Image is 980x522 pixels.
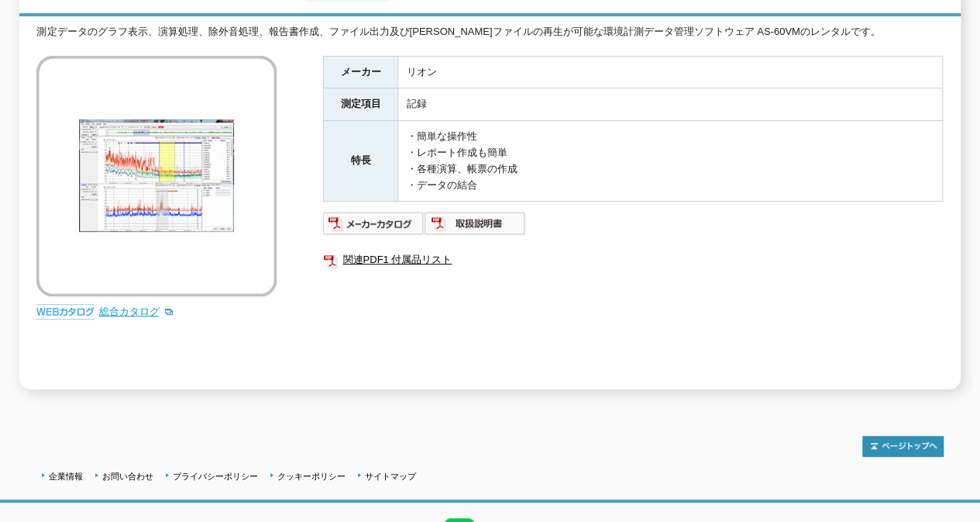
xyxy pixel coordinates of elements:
[323,250,943,270] a: 関連PDF1 付属品リスト
[365,472,416,481] a: サイトマップ
[425,211,526,236] img: 取扱説明書
[324,121,398,202] th: 特長
[98,306,174,317] a: 総合カタログ
[277,472,346,481] a: クッキーポリシー
[324,88,398,121] th: 測定項目
[36,56,277,296] img: 環境計測データ管理ソフトウェア AS-60VM
[49,472,83,481] a: 企業情報
[323,222,425,233] a: メーカーカタログ
[425,222,526,233] a: 取扱説明書
[36,304,95,320] img: webカタログ
[36,24,943,40] div: 測定データのグラフ表示、演算処理、除外音処理、報告書作成、ファイル出力及び[PERSON_NAME]ファイルの再生が可能な環境計測データ管理ソフトウェア AS-60VMのレンタルです。
[862,436,944,457] img: トップページへ
[398,121,943,202] td: ・簡単な操作性 ・レポート作成も簡単 ・各種演算、帳票の作成 ・データの結合
[173,472,258,481] a: プライバシーポリシー
[398,56,943,88] td: リオン
[323,211,425,236] img: メーカーカタログ
[102,472,153,481] a: お問い合わせ
[398,88,943,121] td: 記録
[324,56,398,88] th: メーカー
